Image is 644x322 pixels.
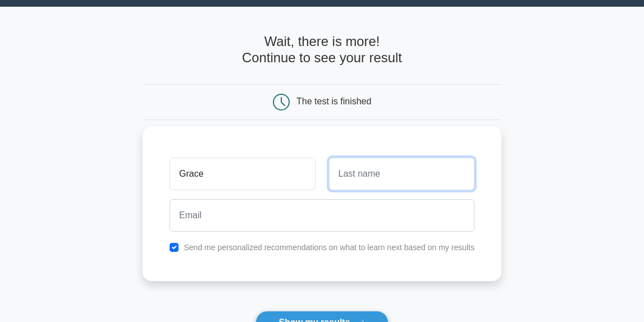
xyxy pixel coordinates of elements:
input: Email [170,199,474,232]
h4: Wait, there is more! Continue to see your result [143,34,501,66]
input: Last name [329,158,474,190]
div: The test is finished [296,96,371,106]
input: First name [170,158,315,190]
label: Send me personalized recommendations on what to learn next based on my results [184,243,474,252]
